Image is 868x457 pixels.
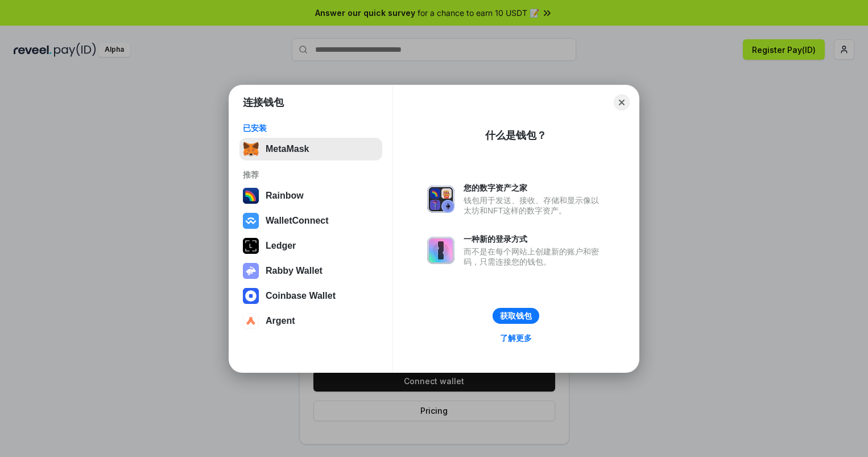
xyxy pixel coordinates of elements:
button: Coinbase Wallet [239,285,382,307]
div: 已安装 [243,123,379,133]
div: Rainbow [266,191,304,201]
button: MetaMask [239,138,382,160]
img: svg+xml,%3Csvg%20xmlns%3D%22http%3A%2F%2Fwww.w3.org%2F2000%2Fsvg%22%20fill%3D%22none%22%20viewBox... [427,237,454,264]
div: 获取钱包 [500,311,532,321]
img: svg+xml,%3Csvg%20width%3D%2228%22%20height%3D%2228%22%20viewBox%3D%220%200%2028%2028%22%20fill%3D... [243,288,259,304]
img: svg+xml,%3Csvg%20width%3D%22120%22%20height%3D%22120%22%20viewBox%3D%220%200%20120%20120%22%20fil... [243,188,259,204]
button: Rabby Wallet [239,260,382,282]
button: 获取钱包 [493,308,539,324]
div: 推荐 [243,170,379,180]
div: 您的数字资产之家 [464,183,605,193]
div: Coinbase Wallet [266,291,336,301]
div: 钱包用于发送、接收、存储和显示像以太坊和NFT这样的数字资产。 [464,195,605,216]
div: 一种新的登录方式 [464,234,605,244]
img: svg+xml,%3Csvg%20xmlns%3D%22http%3A%2F%2Fwww.w3.org%2F2000%2Fsvg%22%20width%3D%2228%22%20height%3... [243,238,259,254]
img: svg+xml,%3Csvg%20xmlns%3D%22http%3A%2F%2Fwww.w3.org%2F2000%2Fsvg%22%20fill%3D%22none%22%20viewBox... [243,263,259,279]
button: Close [614,94,630,110]
img: svg+xml,%3Csvg%20width%3D%2228%22%20height%3D%2228%22%20viewBox%3D%220%200%2028%2028%22%20fill%3D... [243,313,259,329]
button: WalletConnect [239,209,382,232]
div: 什么是钱包？ [485,129,547,142]
div: Rabby Wallet [266,266,323,276]
button: Ledger [239,234,382,257]
img: svg+xml,%3Csvg%20width%3D%2228%22%20height%3D%2228%22%20viewBox%3D%220%200%2028%2028%22%20fill%3D... [243,213,259,229]
h1: 连接钱包 [243,96,284,109]
div: 而不是在每个网站上创建新的账户和密码，只需连接您的钱包。 [464,246,605,267]
div: WalletConnect [266,216,329,226]
div: Ledger [266,241,296,251]
div: MetaMask [266,144,309,154]
div: 了解更多 [500,333,532,343]
img: svg+xml,%3Csvg%20fill%3D%22none%22%20height%3D%2233%22%20viewBox%3D%220%200%2035%2033%22%20width%... [243,141,259,157]
button: Argent [239,310,382,332]
a: 了解更多 [493,331,539,345]
img: svg+xml,%3Csvg%20xmlns%3D%22http%3A%2F%2Fwww.w3.org%2F2000%2Fsvg%22%20fill%3D%22none%22%20viewBox... [427,186,454,213]
button: Rainbow [239,184,382,207]
div: Argent [266,316,295,326]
